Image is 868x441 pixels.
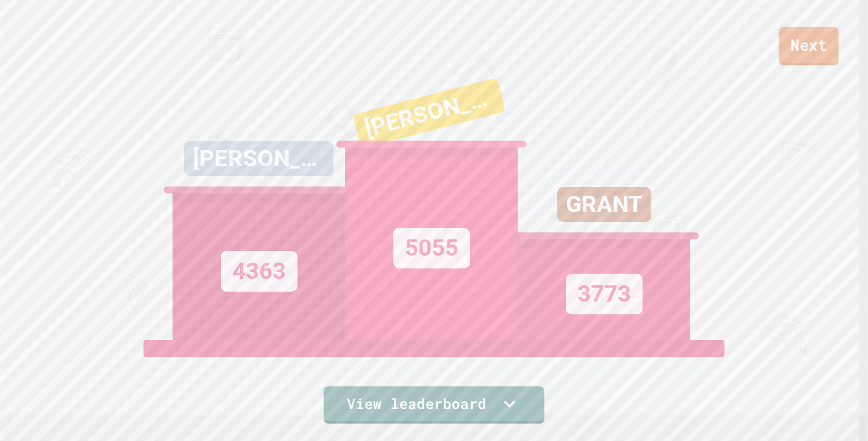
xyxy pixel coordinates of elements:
a: Next [779,27,839,65]
div: GRANT [557,187,651,222]
div: 4363 [221,251,297,292]
div: [PERSON_NAME] [353,77,506,148]
div: 3773 [566,274,643,314]
div: 5055 [393,228,470,268]
div: [PERSON_NAME] [184,141,333,176]
a: View leaderboard [324,386,544,424]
